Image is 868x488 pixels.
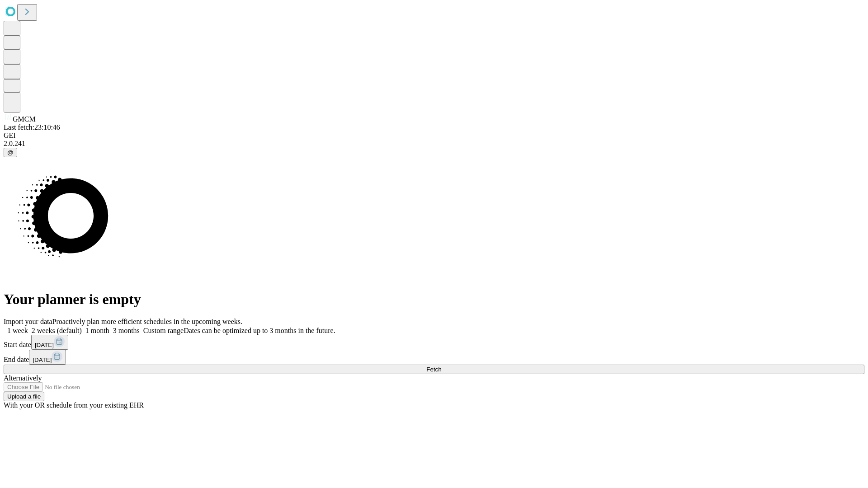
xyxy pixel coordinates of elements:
[7,327,28,334] span: 1 week
[33,357,52,363] span: [DATE]
[13,115,36,123] span: GMCM
[4,374,42,382] span: Alternatively
[4,131,864,140] div: GEI
[4,392,44,401] button: Upload a file
[4,123,60,131] span: Last fetch: 23:10:46
[85,327,109,334] span: 1 month
[29,350,66,365] button: [DATE]
[31,335,68,350] button: [DATE]
[4,318,52,325] span: Import your data
[426,366,441,373] span: Fetch
[4,291,864,308] h1: Your planner is empty
[4,335,864,350] div: Start date
[32,327,82,334] span: 2 weeks (default)
[35,342,54,348] span: [DATE]
[52,318,242,325] span: Proactively plan more efficient schedules in the upcoming weeks.
[4,148,17,157] button: @
[4,365,864,374] button: Fetch
[4,401,144,409] span: With your OR schedule from your existing EHR
[4,140,864,148] div: 2.0.241
[4,350,864,365] div: End date
[184,327,335,334] span: Dates can be optimized up to 3 months in the future.
[7,149,14,156] span: @
[143,327,184,334] span: Custom range
[113,327,140,334] span: 3 months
